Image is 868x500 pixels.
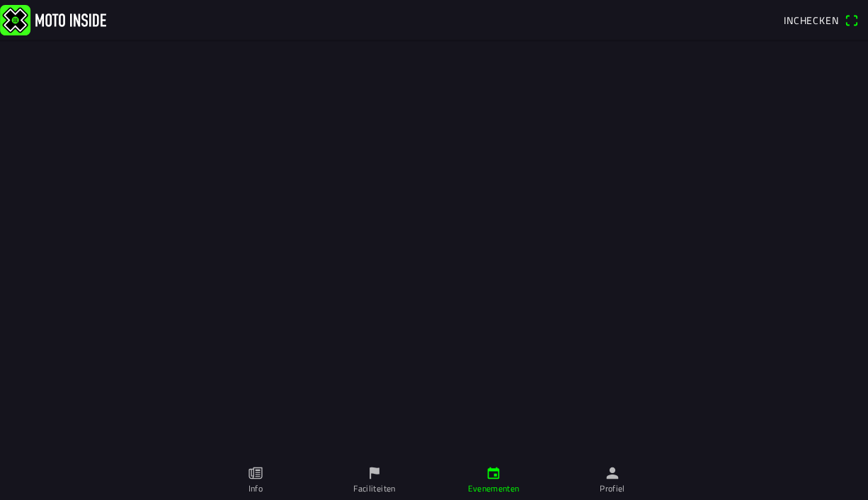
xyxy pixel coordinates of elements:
[605,465,620,481] ion-icon: person
[777,8,865,32] a: Incheckenqr scanner
[367,465,382,481] ion-icon: flag
[353,482,395,495] ion-label: Faciliteiten
[468,482,520,495] ion-label: Evenementen
[486,465,501,481] ion-icon: calendar
[248,465,263,481] ion-icon: paper
[600,482,625,495] ion-label: Profiel
[784,13,839,28] span: Inchecken
[249,482,263,495] ion-label: Info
